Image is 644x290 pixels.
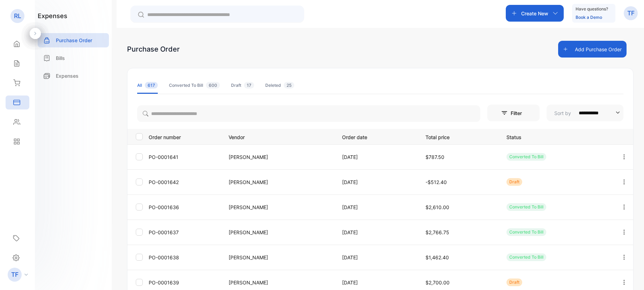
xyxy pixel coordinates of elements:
p: Order date [342,132,411,141]
p: PO-0001638 [149,254,220,261]
p: Vendor [229,132,328,141]
div: All [137,82,158,89]
span: Converted To Bill [509,229,543,235]
span: $2,610.00 [425,204,449,210]
button: Create New [506,5,564,22]
span: -$512.40 [425,179,447,185]
div: Draft [231,82,254,89]
p: Status [506,132,606,141]
span: 617 [145,82,158,89]
p: [DATE] [342,204,411,211]
span: 600 [206,82,220,89]
p: [PERSON_NAME] [229,204,328,211]
p: [PERSON_NAME] [229,279,328,286]
p: [DATE] [342,153,411,161]
p: [DATE] [342,178,411,186]
p: [DATE] [342,254,411,261]
p: [DATE] [342,229,411,236]
button: TF [624,5,638,22]
p: [DATE] [342,279,411,286]
p: Order number [149,132,220,141]
span: $1,462.40 [425,254,449,260]
a: Purchase Order [38,33,109,47]
p: [PERSON_NAME] [229,178,328,186]
button: Add Purchase Order [558,41,627,58]
div: Purchase Order [127,44,180,54]
p: Create New [521,10,548,17]
p: PO-0001639 [149,279,220,286]
span: Draft [509,179,519,184]
p: Total price [425,132,492,141]
p: [PERSON_NAME] [229,153,328,161]
p: Purchase Order [56,37,92,44]
p: PO-0001642 [149,178,220,186]
span: Draft [509,280,519,285]
span: $787.50 [425,154,444,160]
p: Expenses [56,72,79,79]
a: Bills [38,51,109,65]
span: $2,766.75 [425,229,449,235]
span: $2,700.00 [425,280,450,285]
h1: expenses [38,11,67,21]
p: Sort by [554,109,571,117]
a: Expenses [38,69,109,83]
span: 17 [244,82,254,89]
span: Converted To Bill [509,254,543,260]
p: [PERSON_NAME] [229,254,328,261]
p: RL [14,12,21,21]
span: Converted To Bill [509,154,543,159]
a: Book a Demo [576,15,602,20]
div: Converted To Bill [169,82,220,89]
p: TF [11,270,18,279]
p: PO-0001637 [149,229,220,236]
span: Converted To Bill [509,204,543,209]
p: [PERSON_NAME] [229,229,328,236]
p: Have questions? [576,6,608,13]
span: 25 [284,82,294,89]
p: TF [627,9,635,18]
button: Sort by [547,105,623,121]
p: Bills [56,54,65,62]
div: Deleted [265,82,294,89]
p: PO-0001641 [149,153,220,161]
p: PO-0001636 [149,204,220,211]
